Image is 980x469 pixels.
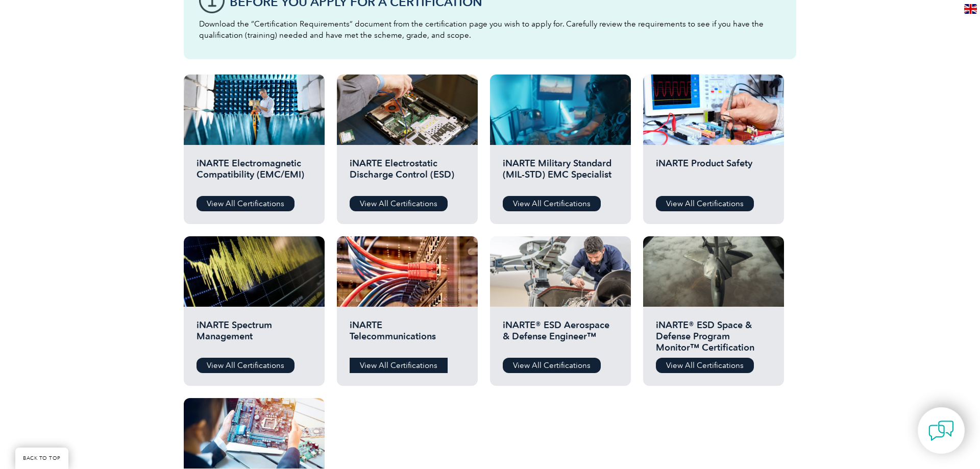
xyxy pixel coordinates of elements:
[503,358,601,373] a: View All Certifications
[197,319,312,350] h2: iNARTE Spectrum Management
[197,158,312,188] h2: iNARTE Electromagnetic Compatibility (EMC/EMI)
[350,358,448,373] a: View All Certifications
[964,4,977,14] img: en
[503,196,601,211] a: View All Certifications
[656,158,771,188] h2: iNARTE Product Safety
[503,158,618,188] h2: iNARTE Military Standard (MIL-STD) EMC Specialist
[656,358,754,373] a: View All Certifications
[15,448,68,469] a: BACK TO TOP
[197,358,295,373] a: View All Certifications
[350,319,465,350] h2: iNARTE Telecommunications
[350,158,465,188] h2: iNARTE Electrostatic Discharge Control (ESD)
[197,196,295,211] a: View All Certifications
[928,418,954,443] img: contact-chat.png
[199,18,781,41] p: Download the “Certification Requirements” document from the certification page you wish to apply ...
[350,196,448,211] a: View All Certifications
[656,196,754,211] a: View All Certifications
[656,319,771,350] h2: iNARTE® ESD Space & Defense Program Monitor™ Certification
[503,319,618,350] h2: iNARTE® ESD Aerospace & Defense Engineer™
